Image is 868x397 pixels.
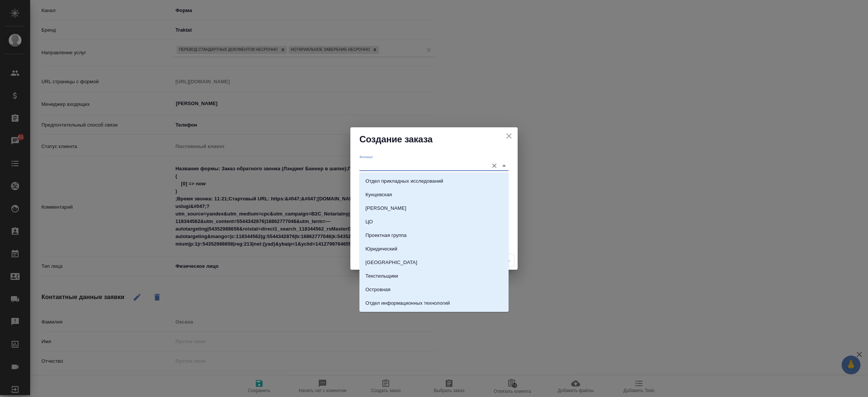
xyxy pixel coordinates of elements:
p: Текстильщики [365,272,398,280]
p: ЦО [365,218,373,226]
button: Close [499,160,509,171]
button: close [503,130,515,142]
label: Филиал [359,155,373,159]
p: Отдел прикладных исследований [365,177,443,185]
p: Отдел информационных технологий [365,299,450,307]
p: [GEOGRAPHIC_DATA] [365,259,417,266]
p: Островная [365,286,390,293]
p: Юридический [365,245,397,253]
p: [PERSON_NAME] [365,205,406,212]
p: Проектная группа [365,232,406,239]
button: Очистить [489,160,500,171]
h2: Создание заказа [359,133,509,145]
p: Кунцевская [365,191,392,198]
